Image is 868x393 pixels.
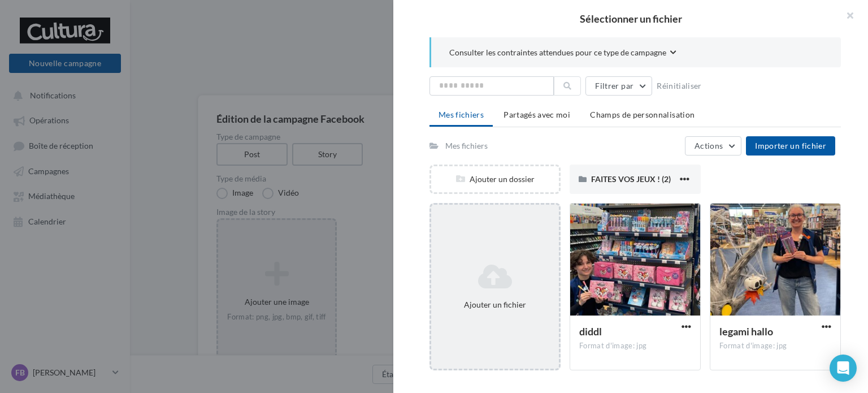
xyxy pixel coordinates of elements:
[411,14,850,24] h2: Sélectionner un fichier
[755,141,826,150] span: Importer un fichier
[579,325,602,338] span: diddl
[719,341,831,351] div: Format d'image: jpg
[830,355,857,382] div: Open Intercom Messenger
[695,141,723,150] span: Actions
[719,325,773,338] span: legami hallo
[585,76,652,96] button: Filtrer par
[579,341,691,351] div: Format d'image: jpg
[652,79,706,93] button: Réinitialiser
[504,110,570,119] span: Partagés avec moi
[685,136,741,156] button: Actions
[445,140,488,152] div: Mes fichiers
[436,299,554,310] div: Ajouter un fichier
[591,174,671,184] span: FAITES VOS JEUX ! (2)
[449,47,666,58] span: Consulter les contraintes attendues pour ce type de campagne
[439,110,484,119] span: Mes fichiers
[449,46,676,61] button: Consulter les contraintes attendues pour ce type de campagne
[431,174,559,185] div: Ajouter un dossier
[746,136,835,156] button: Importer un fichier
[590,110,695,119] span: Champs de personnalisation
